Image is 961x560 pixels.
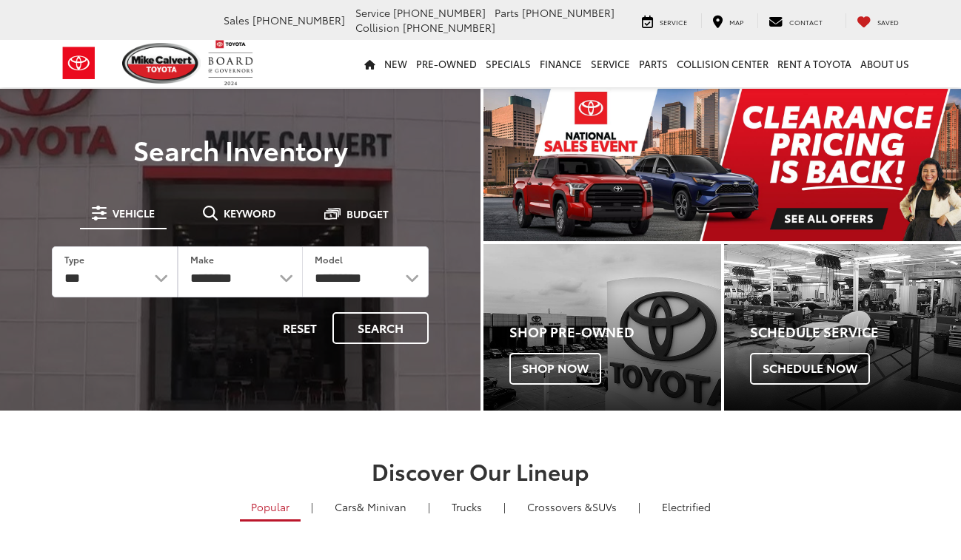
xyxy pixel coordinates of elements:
[355,5,390,20] span: Service
[324,494,418,519] a: Cars
[500,499,509,514] li: |
[509,325,721,340] h4: Shop Pre-Owned
[509,353,601,384] span: Shop Now
[307,499,317,514] li: |
[877,17,899,27] span: Saved
[483,89,961,241] img: Clearance Pricing Is Back
[856,40,914,87] a: About Us
[516,494,628,519] a: SUVs
[846,13,910,28] a: My Saved Vehicles
[224,13,250,27] span: Sales
[631,13,698,28] a: Service
[224,208,276,218] span: Keyword
[750,353,870,384] span: Schedule Now
[483,89,961,241] div: carousel slide number 1 of 1
[122,43,201,84] img: Mike Calvert Toyota
[701,13,754,28] a: Map
[483,244,721,410] a: Shop Pre-Owned Shop Now
[483,89,961,241] section: Carousel section with vehicle pictures - may contain disclaimers.
[412,40,481,87] a: Pre-Owned
[113,208,155,218] span: Vehicle
[757,13,834,28] a: Contact
[495,5,519,20] span: Parts
[240,494,301,522] a: Popular
[64,253,84,266] label: Type
[332,312,429,344] button: Search
[424,499,434,514] li: |
[672,40,773,87] a: Collision Center
[360,40,380,87] a: Home
[355,20,400,35] span: Collision
[357,499,406,514] span: & Minivan
[441,494,493,519] a: Trucks
[481,40,535,87] a: Specials
[634,40,672,87] a: Parts
[535,40,586,87] a: Finance
[651,494,722,519] a: Electrified
[660,17,687,27] span: Service
[634,499,644,514] li: |
[346,209,389,219] span: Budget
[31,135,449,164] h3: Search Inventory
[270,312,329,344] button: Reset
[190,253,214,266] label: Make
[773,40,856,87] a: Rent a Toyota
[789,17,823,27] span: Contact
[58,459,903,483] h2: Discover Our Lineup
[51,39,107,87] img: Toyota
[252,13,345,27] span: [PHONE_NUMBER]
[315,253,343,266] label: Model
[393,5,486,20] span: [PHONE_NUMBER]
[380,40,412,87] a: New
[729,17,743,27] span: Map
[522,5,615,20] span: [PHONE_NUMBER]
[527,499,592,514] span: Crossovers &
[403,20,495,35] span: [PHONE_NUMBER]
[483,244,721,410] div: Toyota
[586,40,634,87] a: Service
